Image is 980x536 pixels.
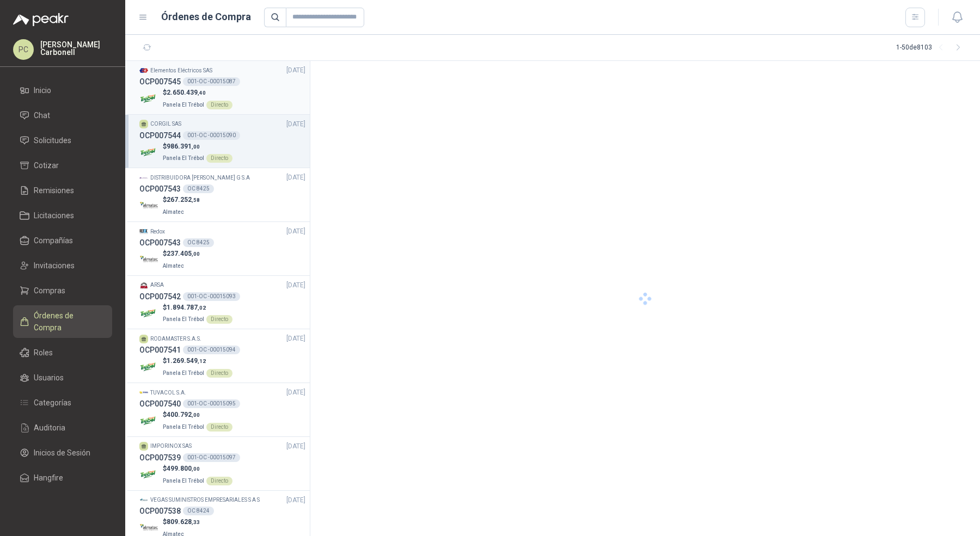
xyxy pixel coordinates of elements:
[34,447,90,459] span: Inicios de Sesión
[167,143,200,150] span: 986.391
[163,517,200,527] p: $
[13,342,112,363] a: Roles
[163,356,232,366] p: $
[139,226,305,271] a: Company LogoRedox[DATE] OCP007543OC 8425Company Logo$237.405,00Almatec
[139,76,181,88] h3: OCP007545
[139,358,158,377] img: Company Logo
[163,88,232,98] p: $
[139,280,305,325] a: Company LogoARSA[DATE] OCP007542001-OC -00015093Company Logo$1.894.787,02Panela El TrébolDirecto
[163,424,204,430] span: Panela El Trébol
[139,411,158,430] img: Company Logo
[34,84,51,96] span: Inicio
[13,417,112,438] a: Auditoria
[206,154,232,163] div: Directo
[286,119,305,130] span: [DATE]
[34,210,74,221] span: Licitaciones
[206,477,232,485] div: Directo
[192,466,200,472] span: ,00
[183,77,240,86] div: 001-OC -00015087
[167,196,200,204] span: 267.252
[139,387,305,432] a: Company LogoTUVACOL S.A.[DATE] OCP007540001-OC -00015095Company Logo$400.792,00Panela El TrébolDi...
[286,441,305,452] span: [DATE]
[13,105,112,126] a: Chat
[139,183,181,195] h3: OCP007543
[150,174,250,182] p: DISTRIBUIDORA [PERSON_NAME] G S.A
[139,66,148,75] img: Company Logo
[192,251,200,257] span: ,00
[139,281,148,289] img: Company Logo
[286,280,305,291] span: [DATE]
[286,65,305,76] span: [DATE]
[34,422,65,434] span: Auditoria
[34,109,50,121] span: Chat
[163,464,232,474] p: $
[192,144,200,150] span: ,00
[150,227,165,236] p: Redox
[139,304,158,323] img: Company Logo
[40,41,112,56] p: [PERSON_NAME] Carbonell
[167,518,200,526] span: 809.628
[163,209,184,215] span: Almatec
[34,260,75,272] span: Invitaciones
[150,335,201,343] p: RODAMASTER S.A.S.
[163,102,204,108] span: Panela El Trébol
[139,505,181,517] h3: OCP007538
[167,250,200,257] span: 237.405
[206,315,232,324] div: Directo
[167,465,200,472] span: 499.800
[163,316,204,322] span: Panela El Trébol
[183,453,240,462] div: 001-OC -00015097
[139,389,148,397] img: Company Logo
[34,285,65,297] span: Compras
[13,255,112,276] a: Invitaciones
[34,184,74,196] span: Remisiones
[13,205,112,226] a: Licitaciones
[192,197,200,203] span: ,58
[163,141,232,152] p: $
[139,250,158,269] img: Company Logo
[163,195,200,205] p: $
[163,410,232,420] p: $
[167,357,206,365] span: 1.269.549
[139,143,158,162] img: Company Logo
[167,411,200,418] span: 400.792
[183,399,240,408] div: 001-OC -00015095
[161,9,251,24] h1: Órdenes de Compra
[139,291,181,303] h3: OCP007542
[139,174,148,182] img: Company Logo
[150,496,260,504] p: VEGAS SUMINISTROS EMPRESARIALES S A S
[206,369,232,378] div: Directo
[13,305,112,338] a: Órdenes de Compra
[286,172,305,183] span: [DATE]
[13,155,112,176] a: Cotizar
[183,346,240,354] div: 001-OC -00015094
[183,238,214,247] div: OC 8425
[163,303,232,313] p: $
[139,227,148,236] img: Company Logo
[192,412,200,418] span: ,00
[13,367,112,388] a: Usuarios
[183,292,240,301] div: 001-OC -00015093
[150,281,164,289] p: ARSA
[34,397,71,409] span: Categorías
[167,89,206,96] span: 2.650.439
[139,237,181,249] h3: OCP007543
[198,90,206,96] span: ,40
[34,159,59,171] span: Cotizar
[34,472,63,484] span: Hangfire
[206,423,232,432] div: Directo
[192,519,200,525] span: ,33
[34,235,73,247] span: Compañías
[163,263,184,269] span: Almatec
[163,478,204,484] span: Panela El Trébol
[139,172,305,217] a: Company LogoDISTRIBUIDORA [PERSON_NAME] G S.A[DATE] OCP007543OC 8425Company Logo$267.252,58Almatec
[34,134,71,146] span: Solicitudes
[150,442,192,451] p: IMPORINOX SAS
[139,344,181,356] h3: OCP007541
[34,310,102,334] span: Órdenes de Compra
[286,334,305,344] span: [DATE]
[139,89,158,108] img: Company Logo
[13,80,112,101] a: Inicio
[34,372,64,384] span: Usuarios
[198,305,206,311] span: ,02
